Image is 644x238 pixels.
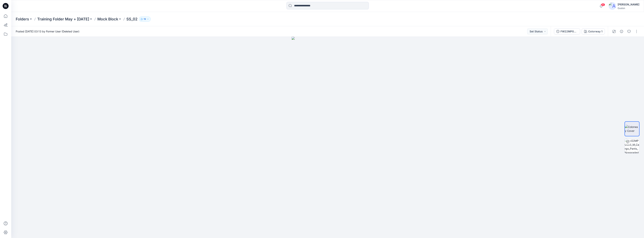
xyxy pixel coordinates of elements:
a: Mock Block [97,16,118,22]
a: Training Folder May + [DATE] [37,16,89,22]
button: FW22MP0005_M_Cargo_Pants_Nongraded [554,28,580,34]
img: eyJhbGciOiJIUzI1NiIsImtpZCI6IjAiLCJzbHQiOiJzZXMiLCJ0eXAiOiJKV1QifQ.eyJkYXRhIjp7InR5cGUiOiJzdG9yYW... [292,37,364,238]
img: Colorway Cover [625,125,639,133]
div: [PERSON_NAME] [618,2,639,7]
span: Posted [DATE] 03:13 by [16,29,79,33]
button: Colorway 1 [582,28,605,34]
a: Former User (Deleted User) [46,30,79,33]
a: Folders [16,16,29,22]
img: FW22MP0005_M_Cargo_Pants_Nongraded Colorway 1 [625,139,639,153]
div: FW22MP0005_M_Cargo_Pants_Nongraded [561,29,578,34]
button: 19 [139,16,151,22]
p: SS_02 [126,16,137,22]
span: 10 [601,3,605,6]
div: Colorway 1 [588,29,602,34]
div: Guston [618,7,639,10]
img: avatar [609,2,616,10]
p: 19 [144,17,146,21]
button: Details [619,28,625,34]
